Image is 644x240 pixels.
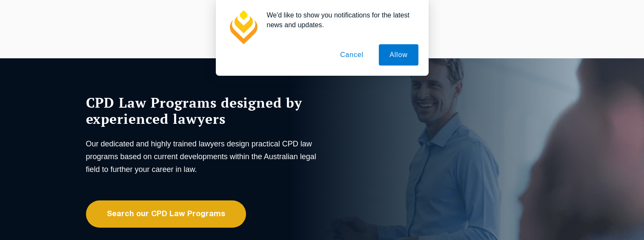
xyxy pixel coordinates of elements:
[260,10,418,30] div: We'd like to show you notifications for the latest news and updates.
[379,44,418,66] button: Allow
[86,200,246,228] a: Search our CPD Law Programs
[226,10,260,44] img: notification icon
[329,44,374,66] button: Cancel
[86,137,320,176] p: Our dedicated and highly trained lawyers design practical CPD law programs based on current devel...
[86,94,320,127] h1: CPD Law Programs designed by experienced lawyers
